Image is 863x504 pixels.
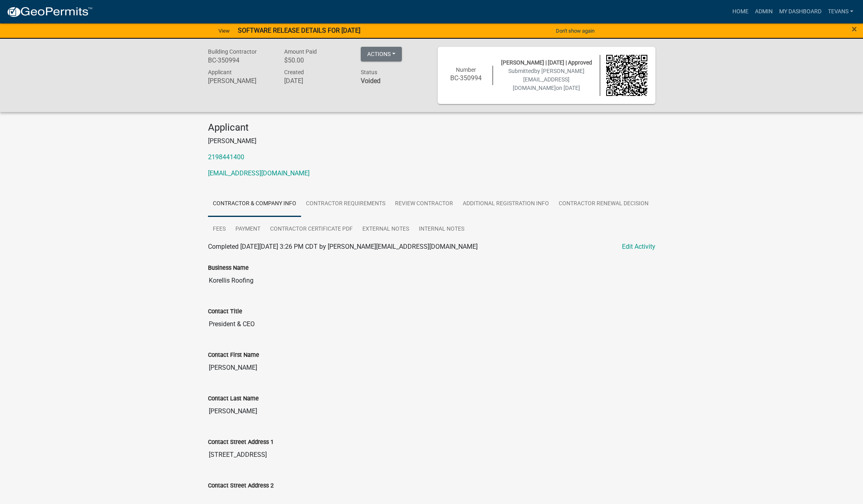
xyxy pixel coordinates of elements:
a: Contractor & Company Info [208,191,301,217]
label: Contact Street Address 2 [208,483,274,489]
span: Amount Paid [284,48,317,55]
a: Admin [752,4,776,19]
a: Contractor Renewal Decision [554,191,653,217]
a: Contractor Requirements [301,191,390,217]
a: Internal Notes [414,217,469,242]
a: Review Contractor [390,191,458,217]
h6: BC-350994 [446,74,487,82]
h6: [DATE] [284,77,349,85]
span: Applicant [208,69,232,75]
label: Business Name [208,265,249,271]
a: Additional Registration Info [458,191,554,217]
button: Don't show again [553,24,598,37]
span: Created [284,69,304,75]
span: Completed [DATE][DATE] 3:26 PM CDT by [PERSON_NAME][EMAIL_ADDRESS][DOMAIN_NAME] [208,243,478,250]
a: External Notes [358,217,414,242]
h4: Applicant [208,122,655,133]
strong: Voided [361,77,381,85]
span: by [PERSON_NAME][EMAIL_ADDRESS][DOMAIN_NAME] [513,68,584,91]
span: × [852,23,857,35]
strong: SOFTWARE RELEASE DETAILS FOR [DATE] [238,27,360,34]
span: Status [361,69,377,75]
a: Edit Activity [622,242,655,252]
a: My Dashboard [776,4,825,19]
h6: [PERSON_NAME] [208,77,272,85]
p: [PERSON_NAME] [208,136,655,146]
img: QR code [606,55,647,96]
a: [EMAIL_ADDRESS][DOMAIN_NAME] [208,169,310,177]
label: Contact Title [208,309,242,314]
h6: BC-350994 [208,56,272,64]
span: [PERSON_NAME] | [DATE] | Approved [501,59,592,66]
a: View [215,24,233,37]
span: Building Contractor [208,48,257,55]
a: 2198441400 [208,153,244,161]
button: Close [852,24,857,34]
a: Contractor Certificate PDF [265,217,358,242]
span: Number [456,67,476,73]
a: Payment [231,217,265,242]
h6: $50.00 [284,56,349,64]
label: Contact Last Name [208,396,259,402]
a: Fees [208,217,231,242]
label: Contact Street Address 1 [208,439,274,445]
span: Submitted on [DATE] [508,68,584,91]
label: Contact First Name [208,352,259,358]
button: Actions [361,47,402,61]
a: Home [729,4,752,19]
a: tevans [825,4,857,19]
